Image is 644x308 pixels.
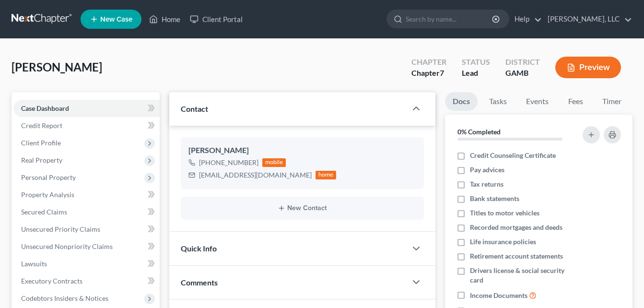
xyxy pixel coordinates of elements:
span: Credit Report [21,121,62,130]
input: Search by name... [406,10,493,28]
a: Client Portal [185,11,247,28]
a: Events [518,92,556,111]
span: Pay advices [470,165,504,175]
span: Tax returns [470,179,503,189]
a: Case Dashboard [13,100,160,117]
span: Quick Info [181,244,217,253]
span: Personal Property [21,173,76,181]
span: Unsecured Priority Claims [21,225,100,233]
span: Client Profile [21,139,61,147]
a: Docs [445,92,478,111]
span: Lawsuits [21,260,47,268]
a: [PERSON_NAME], LLC [543,11,632,28]
div: [EMAIL_ADDRESS][DOMAIN_NAME] [199,170,312,180]
span: Income Documents [470,291,527,300]
span: Credit Counseling Certificate [470,151,556,160]
div: Status [462,57,490,68]
span: [PERSON_NAME] [12,60,102,74]
a: Home [144,11,185,28]
button: New Contact [188,204,416,212]
span: Codebtors Insiders & Notices [21,294,108,302]
span: Retirement account statements [470,251,563,261]
div: mobile [262,158,286,167]
span: Real Property [21,156,62,164]
div: [PHONE_NUMBER] [199,158,258,167]
div: Chapter [411,57,446,68]
a: Tasks [481,92,515,111]
a: Secured Claims [13,203,160,221]
span: Recorded mortgages and deeds [470,223,562,232]
span: Unsecured Nonpriority Claims [21,242,113,250]
a: Fees [560,92,591,111]
a: Property Analysis [13,186,160,203]
strong: 0% Completed [457,128,501,136]
a: Credit Report [13,117,160,134]
a: Unsecured Priority Claims [13,221,160,238]
div: District [505,57,540,68]
div: Chapter [411,68,446,79]
div: home [316,171,337,179]
a: Lawsuits [13,255,160,272]
a: Timer [595,92,629,111]
div: GAMB [505,68,540,79]
a: Executory Contracts [13,272,160,290]
a: Help [510,11,542,28]
span: Contact [181,104,208,113]
span: Drivers license & social security card [470,266,577,285]
button: Preview [555,57,621,78]
span: 7 [440,68,444,77]
span: Titles to motor vehicles [470,208,539,218]
span: Comments [181,278,218,287]
a: Unsecured Nonpriority Claims [13,238,160,255]
span: Property Analysis [21,190,74,199]
span: Case Dashboard [21,104,69,112]
span: Secured Claims [21,208,67,216]
span: Executory Contracts [21,277,82,285]
div: [PERSON_NAME] [188,145,416,156]
div: Lead [462,68,490,79]
span: New Case [100,16,132,23]
span: Bank statements [470,194,519,203]
span: Life insurance policies [470,237,536,247]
